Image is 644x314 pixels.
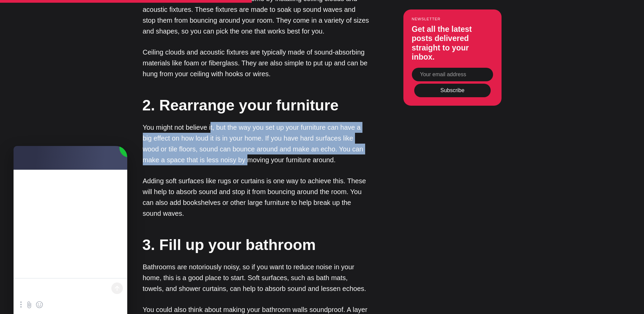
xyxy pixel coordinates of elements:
button: Subscribe [414,84,491,97]
p: Adding soft surfaces like rugs or curtains is one way to achieve this. These will help to absorb ... [143,175,370,219]
input: Your email address [412,68,493,81]
p: Ceiling clouds and acoustic fixtures are typically made of sound-absorbing materials like foam or... [143,47,370,79]
small: Newsletter [412,17,493,21]
p: Bathrooms are notoriously noisy, so if you want to reduce noise in your home, this is a good plac... [143,261,370,294]
p: You might not believe it, but the way you set up your furniture can have a big effect on how loud... [143,122,370,165]
h2: 2. Rearrange your furniture [142,95,369,116]
h3: Get all the latest posts delivered straight to your inbox. [412,25,493,62]
h2: 3. Fill up your bathroom [142,234,369,255]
